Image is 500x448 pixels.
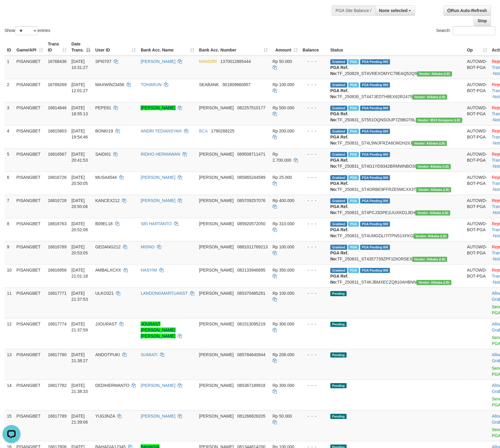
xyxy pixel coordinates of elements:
span: MANDIRI [199,59,217,64]
td: AUTOWD-BOT-PGA [465,148,490,172]
span: Copy 082133946895 to clipboard [237,268,265,272]
span: PGA Pending [360,268,390,273]
span: 16817771 [48,291,67,296]
span: [PERSON_NAME] [199,383,234,388]
b: PGA Ref. No: [330,250,348,261]
span: Copy 1790268225 to clipboard [211,129,235,133]
span: Grabbed [330,106,347,111]
div: - - - [303,382,326,388]
span: Pending [330,414,347,419]
span: [DATE] 21:01:18 [71,268,88,278]
span: 16816567 [48,152,67,157]
td: 14 [5,380,14,410]
td: 11 [5,288,14,318]
span: Marked by avkyakub [348,129,359,134]
span: 16817782 [48,383,67,388]
div: - - - [303,321,326,327]
span: None selected [379,8,408,13]
span: 16817780 [48,352,67,357]
span: [DATE] 20:53:05 [71,244,88,255]
span: YUG3NZA [95,414,115,418]
span: Grabbed [330,268,347,273]
span: Copy 901809660857 to clipboard [223,82,251,87]
div: - - - [303,105,326,111]
span: PGA Pending [360,198,390,204]
td: PISANGBET [14,218,45,241]
td: PISANGBET [14,241,45,264]
input: Search: [453,26,495,35]
a: HASYIM [141,268,157,272]
a: RIDHO HERMAWAN [141,152,180,157]
td: 12 [5,318,14,349]
span: [DATE] 20:50:06 [71,198,88,209]
span: B09EL18 [95,221,113,226]
span: Vendor URL: https://dashboard.q2checkout.com/secure [414,234,448,239]
div: - - - [303,352,326,358]
b: PGA Ref. No: [330,65,348,76]
span: 16816956 [48,268,67,272]
span: [DATE] 19:54:46 [71,129,88,139]
span: [PERSON_NAME] [199,105,234,110]
span: Copy 081266628205 to clipboard [237,414,265,418]
a: ANDRI TEDIANSYAH [141,129,182,133]
th: Amount: activate to sort column ascending [270,39,300,56]
span: Vendor URL: https://dashboard.q2checkout.com/secure [416,164,451,169]
span: [DATE] 21:38:27 [71,352,88,363]
td: PISANGBET [14,56,45,79]
span: KANCEX212 [95,198,120,203]
span: Copy 089508711471 to clipboard [237,152,265,157]
td: TF_250831_ST551OQNSOUP7Z9BOT6L [328,102,465,125]
span: Pending [330,383,347,388]
td: PISANGBET [14,410,45,441]
span: Rp 100.000 [273,244,294,249]
div: - - - [303,82,326,88]
span: Rp 300.000 [273,322,294,326]
span: Rp 50.000 [273,414,292,418]
span: Grabbed [330,152,347,157]
span: Copy 081513095219 to clipboard [237,322,265,326]
span: Grabbed [330,82,347,88]
button: Open LiveChat chat widget [2,2,20,20]
td: TF_250831_ST4UMGDLI7ITPN51XFKG [328,218,465,241]
span: Vendor URL: https://dashboard.q2checkout.com/secure [415,210,450,216]
td: 15 [5,410,14,441]
th: Bank Acc. Number: activate to sort column ascending [197,39,270,56]
div: - - - [303,58,326,64]
td: PISANGBET [14,318,45,349]
span: Grabbed [330,198,347,204]
span: [DATE] 21:39:06 [71,414,88,425]
td: PISANGBET [14,172,45,195]
span: Copy 0881011769213 to clipboard [237,244,268,249]
span: Copy 085709257076 to clipboard [237,198,265,203]
span: Vendor URL: https://dashboard.q2checkout.com/secure [416,118,462,123]
span: Marked by avkedw [348,198,359,204]
div: PGA Site Balance / [332,5,375,16]
td: PISANGBET [14,380,45,410]
span: [PERSON_NAME] [199,268,234,272]
span: Pending [330,291,347,296]
td: AUTOWD-BOT-PGA [465,195,490,218]
td: 4 [5,125,14,148]
span: Rp 208.000 [273,352,294,357]
span: Vendor URL: https://dashboard.q2checkout.com/secure [416,187,451,192]
span: Grabbed [330,59,347,64]
span: Grabbed [330,175,347,180]
a: SUMIATI [141,352,158,357]
span: PGA Pending [360,82,390,88]
span: PGA Pending [360,245,390,250]
span: PGA Pending [360,152,390,157]
td: 6 [5,172,14,195]
span: 16815803 [48,129,67,133]
div: - - - [303,198,326,204]
td: 7 [5,195,14,218]
a: MISNO [141,244,155,249]
span: PEPE81 [95,105,111,110]
span: BONKI19 [95,129,113,133]
div: - - - [303,267,326,273]
span: 16817789 [48,414,67,418]
th: User ID: activate to sort column ascending [93,39,138,56]
label: Show entries [5,26,50,35]
a: [PERSON_NAME] [141,175,175,180]
td: AUTOWD-BOT-PGA [465,172,490,195]
span: [DATE] 10:31:27 [71,59,88,70]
